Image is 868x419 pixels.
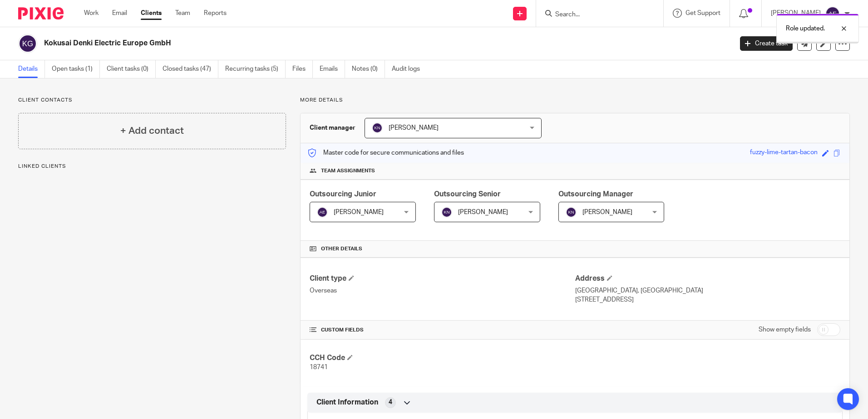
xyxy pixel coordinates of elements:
[310,190,376,198] span: Outsourcing Junior
[310,326,575,334] h4: CUSTOM FIELDS
[575,295,840,304] p: [STREET_ADDRESS]
[372,122,383,133] img: svg%3E
[786,24,825,33] p: Role updated.
[310,123,355,132] h3: Client manager
[18,7,64,19] img: Pixie
[575,286,840,295] p: [GEOGRAPHIC_DATA], [GEOGRAPHIC_DATA]
[112,9,127,18] a: Email
[310,274,575,283] h4: Client type
[300,97,850,104] p: More details
[18,163,286,170] p: Linked clients
[750,148,818,158] div: fuzzy-lime-tartan-bacon
[307,148,464,157] p: Master code for secure communications and files
[321,167,375,175] span: Team assignments
[321,245,362,253] span: Other details
[310,364,328,370] span: 18741
[389,398,392,407] span: 4
[84,9,99,18] a: Work
[18,34,37,53] img: svg%3E
[334,209,384,215] span: [PERSON_NAME]
[320,60,345,78] a: Emails
[107,60,156,78] a: Client tasks (0)
[316,398,378,407] span: Client Information
[566,207,577,218] img: svg%3E
[141,9,162,18] a: Clients
[352,60,385,78] a: Notes (0)
[441,207,452,218] img: svg%3E
[292,60,313,78] a: Files
[44,39,590,48] h2: Kokusai Denki Electric Europe GmbH
[52,60,100,78] a: Open tasks (1)
[392,60,427,78] a: Audit logs
[582,209,632,215] span: [PERSON_NAME]
[18,97,286,104] p: Client contacts
[175,9,190,18] a: Team
[434,190,501,198] span: Outsourcing Senior
[389,125,439,131] span: [PERSON_NAME]
[18,60,45,78] a: Details
[558,190,633,198] span: Outsourcing Manager
[740,36,793,51] a: Create task
[120,124,184,138] h4: + Add contact
[759,325,811,334] label: Show empty fields
[204,9,227,18] a: Reports
[317,207,328,218] img: svg%3E
[575,274,840,283] h4: Address
[310,286,575,295] p: Overseas
[310,353,575,363] h4: CCH Code
[225,60,286,78] a: Recurring tasks (5)
[163,60,218,78] a: Closed tasks (47)
[825,6,840,21] img: svg%3E
[458,209,508,215] span: [PERSON_NAME]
